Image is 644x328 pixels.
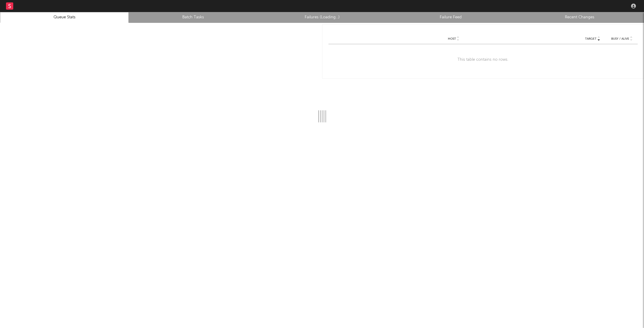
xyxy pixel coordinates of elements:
[448,37,456,41] span: Host
[132,14,254,21] a: Batch Tasks
[519,14,641,21] a: Recent Changes
[328,44,638,75] div: This table contains no rows.
[3,14,125,21] a: Queue Stats
[390,14,512,21] a: Failure Feed
[611,37,629,41] span: Busy / Alive
[585,37,596,41] span: Target
[261,14,383,21] a: Failures (Loading...)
